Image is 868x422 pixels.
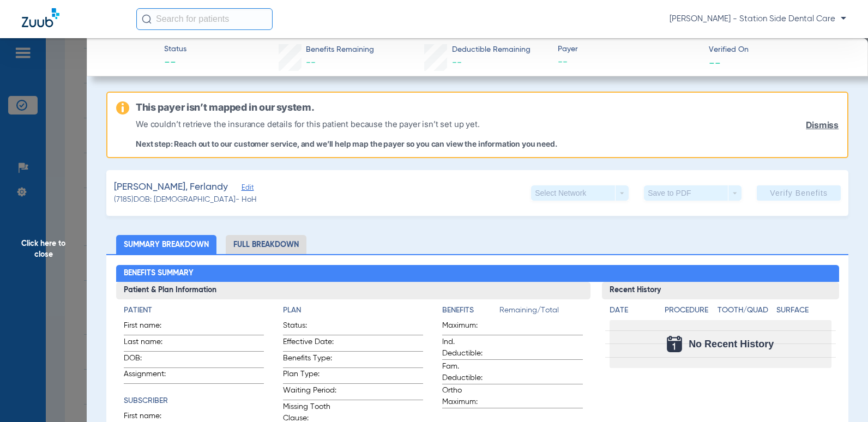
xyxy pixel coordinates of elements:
h4: Benefits [442,305,499,316]
span: -- [452,58,462,68]
p: We couldn’t retrieve the insurance details for this patient because the payer isn’t set up yet. [136,118,557,130]
span: Verified On [709,44,851,56]
h2: Benefits Summary [116,265,839,282]
span: [PERSON_NAME] - Station Side Dental Care [670,14,846,25]
span: Plan Type: [283,369,336,383]
span: -- [306,58,316,68]
span: Ortho Maximum: [442,385,496,408]
p: Next step: Reach out to our customer service, and we’ll help map the payer so you can view the in... [136,139,557,148]
span: First name: [124,320,177,335]
app-breakdown-title: Surface [776,305,831,320]
span: Maximum: [442,320,496,335]
h3: Recent History [602,282,839,299]
h4: Plan [283,305,423,316]
span: -- [709,57,721,68]
span: Last name: [124,336,177,351]
img: Zuub Logo [22,8,59,27]
app-breakdown-title: Tooth/Quad [718,305,773,320]
h4: Procedure [665,305,714,316]
h3: Patient & Plan Information [116,282,590,299]
h4: Subscriber [124,395,264,407]
h6: This payer isn’t mapped in our system. [136,101,314,113]
span: Edit [242,184,251,194]
span: (7185) DOB: [DEMOGRAPHIC_DATA] - HoH [114,194,257,206]
span: DOB: [124,353,177,367]
app-breakdown-title: Procedure [665,305,714,320]
a: Dismiss [806,120,839,130]
span: Benefits Remaining [306,44,374,56]
span: Benefits Type: [283,353,336,367]
span: Payer [558,44,700,55]
span: Assignment: [124,369,177,383]
h4: Tooth/Quad [718,305,773,316]
li: Summary Breakdown [116,235,216,254]
span: -- [558,56,700,69]
span: -- [164,56,186,71]
span: Status: [283,320,336,335]
h4: Date [610,305,655,316]
img: Calendar [667,336,682,352]
span: Status [164,44,186,55]
li: Full Breakdown [226,235,306,254]
h4: Patient [124,305,264,316]
span: Fam. Deductible: [442,361,496,384]
span: Ind. Deductible: [442,336,496,359]
input: Search for patients [136,8,273,30]
img: warning-icon [116,101,129,114]
app-breakdown-title: Benefits [442,305,499,320]
span: No Recent History [689,339,774,349]
app-breakdown-title: Date [610,305,655,320]
span: Remaining/Total [499,305,582,320]
img: Search Icon [142,14,152,24]
span: Waiting Period: [283,385,336,400]
span: Deductible Remaining [452,44,531,56]
h4: Surface [776,305,831,316]
span: Effective Date: [283,336,336,351]
span: [PERSON_NAME], Ferlandy [114,180,228,194]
